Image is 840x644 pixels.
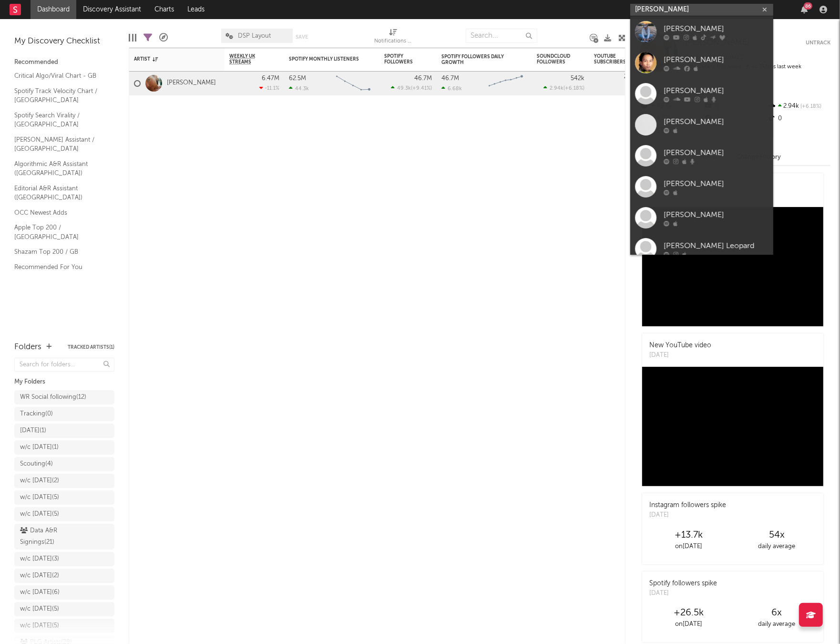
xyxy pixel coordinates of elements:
a: WR Social following(12) [14,390,114,405]
div: Instagram followers spike [649,500,726,510]
svg: Chart title [332,72,375,95]
a: Scouting(4) [14,457,114,471]
div: 46.7M [441,75,459,82]
span: +9.41 % [412,86,430,91]
div: [PERSON_NAME] [664,116,768,127]
div: on [DATE] [645,619,733,630]
div: [PERSON_NAME] [664,209,768,220]
div: Spotify Followers Daily Growth [441,54,513,65]
div: [DATE] [649,510,726,520]
div: My Folders [14,376,114,388]
a: [DATE](1) [14,424,114,438]
a: w/c [DATE](5) [14,490,114,505]
div: 24.4M [624,73,642,80]
a: w/c [DATE](5) [14,602,114,616]
svg: Chart title [484,72,527,95]
div: [DATE] ( 1 ) [20,425,46,436]
button: Save [296,34,308,40]
a: [PERSON_NAME] [630,109,773,140]
span: +6.18 % [799,104,822,109]
div: 6.68k [441,85,462,92]
div: Spotify Followers [384,53,418,65]
div: daily average [733,541,821,552]
div: 6.47M [262,75,279,82]
span: +6.18 % [565,86,583,91]
a: [PERSON_NAME] [167,79,216,87]
a: w/c [DATE](2) [14,569,114,583]
a: Editorial A&R Assistant ([GEOGRAPHIC_DATA]) [14,183,105,203]
div: Notifications (Artist) [374,36,412,47]
div: -11.1 % [259,85,279,91]
div: [DATE] [649,589,717,598]
div: 542k [571,75,584,82]
div: ( ) [543,85,584,91]
a: w/c [DATE](5) [14,507,114,521]
a: w/c [DATE](5) [14,619,114,633]
div: Data A&R Signings ( 21 ) [20,525,87,548]
a: [PERSON_NAME] [630,78,773,109]
a: Apple Top 200 / [GEOGRAPHIC_DATA] [14,222,105,242]
div: SoundCloud Followers [537,53,570,65]
div: [PERSON_NAME] [664,85,768,96]
a: Shazam Top 200 / GB [14,247,105,257]
div: on [DATE] [645,541,733,552]
div: A&R Pipeline [159,24,168,52]
a: w/c [DATE](2) [14,474,114,488]
div: 2.94k [767,100,830,113]
span: 49.3k [397,86,411,91]
a: w/c [DATE](1) [14,440,114,455]
div: w/c [DATE] ( 2 ) [20,570,59,582]
a: [PERSON_NAME] [630,202,773,233]
div: w/c [DATE] ( 6 ) [20,587,60,598]
div: Scouting ( 4 ) [20,458,53,470]
input: Search... [466,29,537,43]
div: w/c [DATE] ( 5 ) [20,492,59,503]
div: WR Social following ( 12 ) [20,392,86,403]
div: Tracking ( 0 ) [20,408,53,420]
span: Weekly UK Streams [229,53,265,65]
div: [PERSON_NAME] [664,178,768,189]
div: 44.3k [289,85,309,92]
div: 0 [594,72,642,95]
div: YouTube Subscribers [594,53,627,65]
div: [PERSON_NAME] [664,147,768,158]
div: +26.5k [645,607,733,619]
input: Search for folders... [14,358,114,372]
div: Spotify Monthly Listeners [289,56,360,62]
div: 46.7M [414,75,432,82]
div: w/c [DATE] ( 3 ) [20,553,59,565]
input: Search for artists [630,4,773,16]
button: Tracked Artists(1) [68,345,114,350]
a: Algorithmic A&R Assistant ([GEOGRAPHIC_DATA]) [14,159,105,178]
div: Edit Columns [129,24,136,52]
div: 62.5M [289,75,306,82]
div: 6 x [733,607,821,619]
a: w/c [DATE](6) [14,585,114,600]
div: daily average [733,619,821,630]
div: 54 x [733,530,821,541]
a: Data A&R Signings(21) [14,524,114,550]
a: Tracking(0) [14,407,114,421]
div: w/c [DATE] ( 5 ) [20,603,59,615]
a: OCC Newest Adds [14,208,105,218]
div: [PERSON_NAME] [664,23,768,34]
a: [PERSON_NAME] Leopard [630,233,773,264]
div: Folders [14,342,41,353]
a: Recommended For You [14,262,105,272]
div: [PERSON_NAME] Leopard [664,240,768,251]
div: New YouTube video [649,341,711,351]
div: w/c [DATE] ( 1 ) [20,442,59,453]
div: Notifications (Artist) [374,24,412,52]
a: Spotify Track Velocity Chart / [GEOGRAPHIC_DATA] [14,86,105,105]
div: +13.7k [645,530,733,541]
div: [DATE] [649,351,711,360]
div: [PERSON_NAME] [664,54,768,65]
span: 2.94k [550,86,563,91]
a: Critical Algo/Viral Chart - GB [14,71,105,81]
div: w/c [DATE] ( 5 ) [20,620,59,632]
a: [PERSON_NAME] [630,47,773,78]
div: Spotify followers spike [649,579,717,589]
div: 0 [767,113,830,125]
a: Spotify Search Virality / [GEOGRAPHIC_DATA] [14,110,105,130]
span: DSP Layout [238,33,271,39]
